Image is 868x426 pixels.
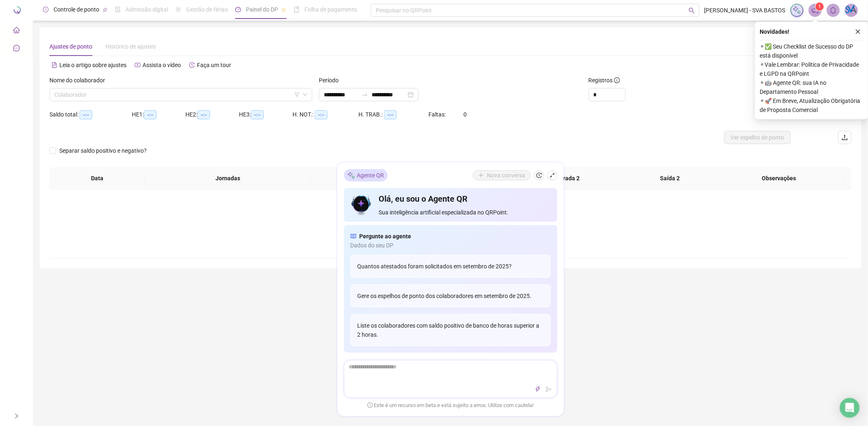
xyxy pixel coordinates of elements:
span: info-circle [614,77,620,83]
span: ⚬ Vale Lembrar: Política de Privacidade e LGPD na QRPoint [760,60,863,78]
span: youtube [135,62,140,68]
span: Assista o vídeo [143,62,181,68]
div: Saldo total: [49,110,132,119]
span: Controle de ponto [54,6,99,13]
span: Leia o artigo sobre ajustes [59,62,126,68]
span: upload [842,134,848,141]
span: dashboard [235,7,241,12]
span: Admissão digital [126,6,168,13]
span: clock-circle [43,7,49,12]
span: Faltas: [428,111,447,118]
span: to [362,91,368,98]
span: pushpin [281,7,286,12]
th: Jornadas [145,167,310,190]
span: ⚬ ✅ Seu Checklist de Sucesso do DP está disponível [760,42,863,60]
span: history [189,62,195,68]
th: Entrada 1 [311,167,413,190]
button: thunderbolt [533,384,543,394]
h4: Olá, eu sou o Agente QR [379,193,550,205]
span: Observações [721,174,838,183]
span: swap-right [362,91,368,98]
img: sparkle-icon.fc2bf0ac1784a2077858766a79e2daf3.svg [347,171,356,179]
th: Observações [714,167,845,190]
label: Período [319,76,344,85]
span: bell [830,7,837,14]
label: Nome do colaborador [49,76,110,85]
span: Painel do DP [246,6,278,13]
img: sparkle-icon.fc2bf0ac1784a2077858766a79e2daf3.svg [793,6,802,15]
span: --:-- [144,110,157,119]
sup: 1 [816,2,824,11]
span: Pergunte ao agente [360,232,412,241]
span: book [294,7,299,12]
span: read [351,232,356,241]
span: Folha de pagamento [304,6,357,13]
span: Faça um tour [197,62,231,68]
span: close [855,29,861,35]
span: filter [295,92,299,97]
th: Entrada 2 [516,167,618,190]
span: 0 [463,111,467,118]
span: sun [175,7,181,12]
div: HE 2: [185,110,239,119]
span: exclamation-circle [367,402,373,407]
button: send [544,384,554,394]
img: icon [351,193,372,217]
span: Sua inteligência artificial especializada no QRPoint. [379,208,550,217]
div: Liste os colaboradores com saldo positivo de banco de horas superior a 2 horas. [351,314,551,346]
span: Dados do seu DP [351,241,551,250]
button: Ver espelho de ponto [724,131,791,144]
span: Separar saldo positivo e negativo? [56,146,150,155]
span: shrink [550,172,555,178]
span: [PERSON_NAME] - SVA BASTOS [704,6,786,15]
div: Quantos atestados foram solicitados em setembro de 2025? [351,255,551,278]
span: --:-- [384,110,397,119]
button: Nova conversa [473,170,531,180]
div: HE 1: [132,110,185,119]
span: --:-- [315,110,328,119]
span: ⚬ 🚀 Em Breve, Atualização Obrigatória de Proposta Comercial [760,96,863,114]
span: pushpin [103,7,108,12]
span: notification [812,7,819,14]
div: Gere os espelhos de ponto dos colaboradores em setembro de 2025. [351,284,551,307]
span: file-text [51,62,57,68]
span: --:-- [251,110,264,119]
div: Agente QR [344,169,388,182]
span: Este é um recurso em beta e está sujeito a erros. Utilize com cautela! [367,401,534,410]
span: thunderbolt [535,386,541,392]
span: ⚬ 🤖 Agente QR: sua IA no Departamento Pessoal [760,78,863,96]
div: H. NOT.: [292,110,358,119]
span: Registros [589,76,620,85]
span: history [536,172,542,178]
span: --:-- [80,110,92,119]
span: file-done [115,7,121,12]
span: message [13,41,20,58]
img: 887 [845,4,858,16]
span: Histórico de ajustes [105,43,156,50]
span: --:-- [197,110,210,119]
span: right [14,413,19,419]
span: home [13,23,20,40]
span: Novidades ! [760,27,790,36]
span: search [689,7,695,14]
div: Não há dados [59,229,842,238]
th: Data [49,167,145,190]
span: Gestão de férias [186,6,228,13]
span: down [303,92,308,97]
th: Saída 2 [619,167,721,190]
div: H. TRAB.: [358,110,428,119]
span: Ajustes de ponto [49,43,92,50]
span: 1 [819,4,821,9]
div: Open Intercom Messenger [840,398,860,418]
div: HE 3: [239,110,292,119]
